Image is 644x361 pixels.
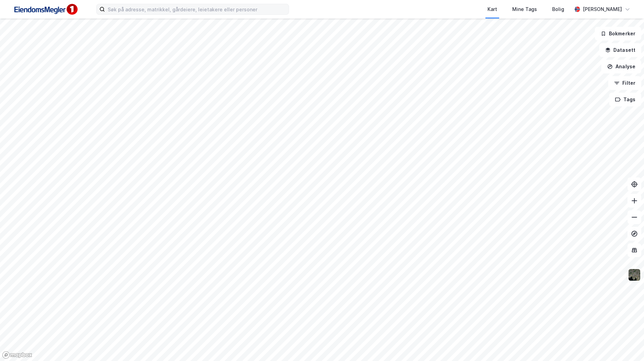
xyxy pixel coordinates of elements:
[610,328,644,361] div: Kontrollprogram for chat
[552,5,564,13] div: Bolig
[11,2,80,17] img: F4PB6Px+NJ5v8B7XTbfpPpyloAAAAASUVORK5CYII=
[487,5,497,13] div: Kart
[512,5,537,13] div: Mine Tags
[610,328,644,361] iframe: Chat Widget
[105,4,289,14] input: Søk på adresse, matrikkel, gårdeiere, leietakere eller personer
[583,5,622,13] div: [PERSON_NAME]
